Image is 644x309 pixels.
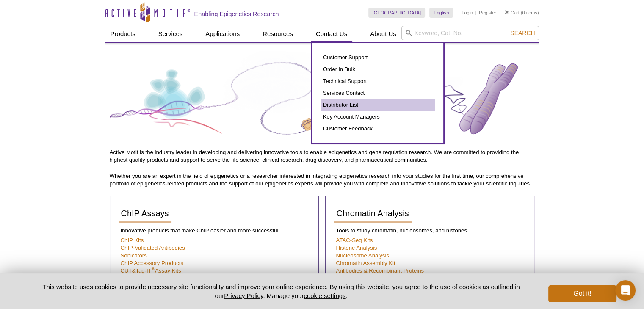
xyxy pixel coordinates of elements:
button: Search [508,29,537,37]
li: | [475,8,477,18]
button: Got it! [548,285,616,302]
span: ChIP Assays [121,209,169,218]
a: Register [479,10,496,16]
a: ChIP Assays [119,204,171,223]
p: This website uses cookies to provide necessary site functionality and improve your online experie... [28,282,535,300]
li: (0 items) [505,8,539,18]
h2: Enabling Epigenetics Research [194,10,279,18]
p: Tools to study chromatin, nucleosomes, and histones. [334,227,525,235]
span: Chromatin Analysis [337,209,409,218]
a: Privacy Policy [224,292,263,299]
img: Product Guide [110,51,535,146]
a: Antibodies & Recombinant Proteins [336,268,424,274]
a: Contact Us [311,26,352,42]
a: Key Account Managers [321,111,435,123]
a: Chromatin Assembly Kit [336,260,395,266]
a: ChIP Kits [121,237,144,243]
p: Whether you are an expert in the field of epigenetics or a researcher interested in integrating e... [110,172,535,188]
p: Innovative products that make ChIP easier and more successful. [119,227,310,235]
a: Login [462,10,473,16]
a: ATAC-Seq Kits [336,237,373,243]
a: Histone Analysis [336,245,377,251]
a: Chromatin Analysis [334,204,412,223]
p: Active Motif is the industry leader in developing and delivering innovative tools to enable epige... [110,149,535,164]
a: Resources [257,26,298,42]
a: CUT&Tag-IT®Assay Kits [121,268,181,274]
sup: ® [152,266,155,271]
a: Cart [505,10,520,16]
a: Products [105,26,141,42]
a: Technical Support [321,75,435,87]
a: Customer Feedback [321,123,435,135]
a: [GEOGRAPHIC_DATA] [368,8,426,18]
a: Services [153,26,188,42]
button: cookie settings [304,292,345,299]
a: Nucleosome Analysis [336,252,389,259]
div: Open Intercom Messenger [615,280,636,301]
a: About Us [365,26,401,42]
a: English [429,8,453,18]
span: Search [510,30,535,36]
a: Order in Bulk [321,63,435,75]
a: ChIP-Validated Antibodies [121,245,185,251]
a: Applications [200,26,245,42]
img: Your Cart [505,10,509,14]
a: ChIP Accessory Products [121,260,184,266]
a: Sonicators [121,252,147,259]
a: Distributor List [321,99,435,111]
input: Keyword, Cat. No. [401,26,539,40]
a: Services Contact [321,87,435,99]
a: Customer Support [321,52,435,63]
